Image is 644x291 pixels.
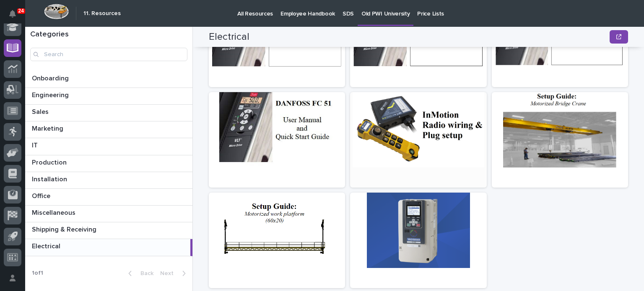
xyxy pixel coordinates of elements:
p: Office [32,191,52,200]
button: Notifications [4,5,21,23]
h1: Categories [30,30,187,39]
a: ElectricalElectrical [25,239,192,256]
a: ProductionProduction [25,155,192,172]
h2: 11. Resources [83,10,121,17]
button: Next [157,270,192,277]
a: InstallationInstallation [25,172,192,189]
p: 1 of 1 [25,263,50,283]
a: OnboardingOnboarding [25,71,192,88]
a: Shipping & ReceivingShipping & Receiving [25,222,192,239]
a: OfficeOffice [25,189,192,206]
div: Notifications24 [10,10,21,23]
p: Installation [32,174,69,183]
a: MiscellaneousMiscellaneous [25,206,192,222]
a: ITIT [25,138,192,155]
a: SalesSales [25,105,192,121]
p: Marketing [32,123,65,133]
span: Back [135,270,153,277]
span: Next [160,270,179,277]
a: MarketingMarketing [25,121,192,138]
button: Back [122,270,157,277]
p: Electrical [32,241,62,250]
p: IT [32,140,39,149]
img: Workspace Logo [44,4,69,19]
p: Sales [32,106,50,116]
p: Production [32,157,68,167]
p: Onboarding [32,73,70,82]
input: Search [30,48,187,61]
p: Miscellaneous [32,207,77,217]
h2: Electrical [209,31,249,43]
a: EngineeringEngineering [25,88,192,105]
p: Engineering [32,90,70,99]
p: 24 [18,8,24,14]
p: Shipping & Receiving [32,224,98,234]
